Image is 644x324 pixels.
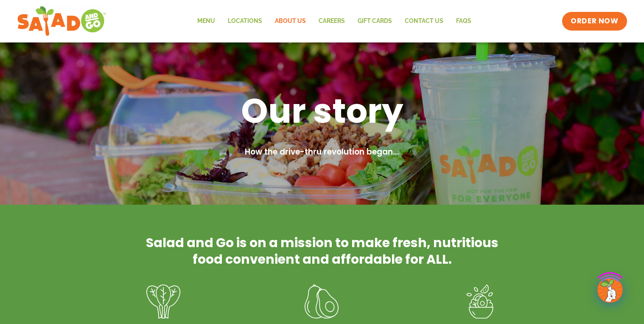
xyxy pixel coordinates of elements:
a: Locations [221,11,269,31]
a: About Us [269,11,312,31]
nav: Menu [191,11,478,31]
a: GIFT CARDS [351,11,398,31]
a: Contact Us [398,11,450,31]
a: Menu [191,11,221,31]
span: ORDER NOW [571,16,618,26]
img: new-SAG-logo-768×292 [17,4,106,38]
a: Careers [312,11,351,31]
a: FAQs [450,11,478,31]
h1: Our story [101,89,543,133]
a: ORDER NOW [562,12,627,31]
h2: Salad and Go is on a mission to make fresh, nutritious food convenient and affordable for ALL. [144,234,500,268]
h2: How the drive-thru revolution began... [101,146,543,158]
